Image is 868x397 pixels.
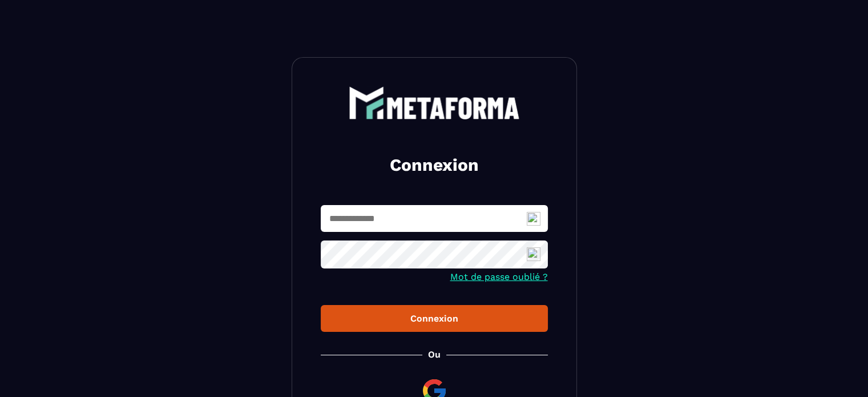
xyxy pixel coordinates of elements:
h2: Connexion [334,154,534,177]
button: Connexion [321,305,548,332]
img: npw-badge-icon.svg [527,247,540,261]
a: logo [321,86,548,119]
img: logo [349,86,520,119]
div: Connexion [330,313,539,324]
p: Ou [428,349,441,360]
img: npw-badge-icon.svg [527,212,540,226]
a: Mot de passe oublié ? [450,271,548,282]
